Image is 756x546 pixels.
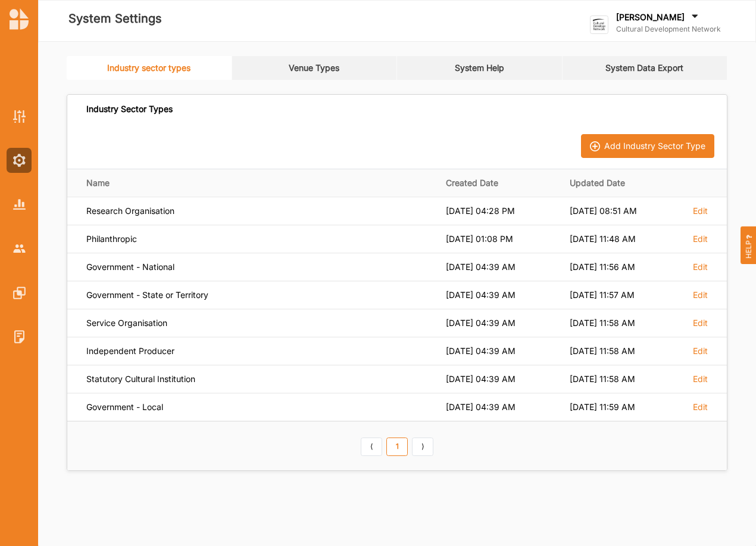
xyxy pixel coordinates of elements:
label: Cultural Development Network [616,24,721,34]
div: [DATE] 04:39 AM [446,374,552,384]
label: System Settings [68,9,162,29]
label: Edit [693,346,708,356]
div: [DATE] 08:51 AM [570,206,676,216]
img: Activity Settings [13,110,26,123]
div: [DATE] 11:58 AM [570,318,676,328]
a: System Data Export [563,56,728,80]
div: Government - Local [86,402,429,412]
img: Accounts & Users [13,244,26,252]
div: Research Organisation [86,206,429,216]
label: Edit [693,206,708,216]
a: Activity Settings [7,104,32,129]
div: [DATE] 04:39 AM [446,402,552,412]
div: Pagination Navigation [359,436,436,456]
label: [PERSON_NAME] [616,12,685,23]
img: System Settings [13,154,26,167]
div: [DATE] 04:28 PM [446,206,552,216]
div: [DATE] 11:58 AM [570,374,676,384]
button: iconAdd Industry Sector Type [581,134,715,158]
div: [DATE] 11:48 AM [570,234,676,244]
label: Edit [693,234,708,244]
a: Features [7,280,32,305]
a: System Reports [7,192,32,217]
label: Edit [693,262,708,272]
div: [DATE] 11:59 AM [570,402,676,412]
label: Edit [693,318,708,328]
a: System Help [397,56,563,80]
img: System Reports [13,199,26,209]
label: Edit [693,374,708,384]
div: [DATE] 04:39 AM [446,262,552,272]
div: [DATE] 11:58 AM [570,346,676,356]
a: Industry sector types [67,56,232,80]
div: Add Industry Sector Type [604,141,705,151]
div: Statutory Cultural Institution [86,374,429,384]
img: Features [13,287,26,299]
img: logo [10,8,29,30]
a: Next item [412,438,433,457]
div: Service Organisation [86,318,429,328]
img: icon [590,141,601,152]
a: 1 [386,438,408,457]
a: System Settings [7,148,32,173]
div: [DATE] 04:39 AM [446,346,552,356]
label: Edit [693,402,708,412]
img: System Logs [13,330,26,343]
div: Government - State or Territory [86,290,429,300]
label: Edit [693,290,708,300]
div: Industry Sector Types [86,104,173,114]
th: Updated Date [561,169,685,197]
a: Venue Types [232,56,398,80]
a: System Logs [7,324,32,349]
div: [DATE] 11:57 AM [570,290,676,300]
div: [DATE] 11:56 AM [570,262,676,272]
div: [DATE] 04:39 AM [446,290,552,300]
a: Previous item [361,438,382,457]
th: Name [67,169,438,197]
div: Government - National [86,262,429,272]
div: [DATE] 01:08 PM [446,234,552,244]
img: logo [590,15,608,34]
div: Philanthropic [86,234,429,244]
a: Accounts & Users [7,236,32,261]
div: Independent Producer [86,346,429,356]
div: [DATE] 04:39 AM [446,318,552,328]
th: Created Date [438,169,561,197]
